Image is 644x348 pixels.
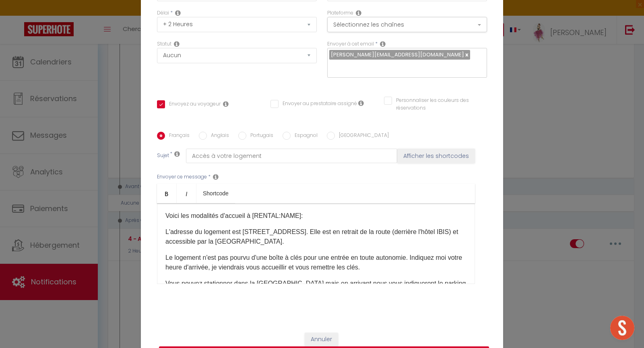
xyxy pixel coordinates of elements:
[165,279,466,298] p: Vous pouvez stationner dans la [GEOGRAPHIC_DATA] mais en arrivant nous vous indiqueront le parkin...
[397,149,475,163] button: Afficher les shortcodes
[175,10,181,16] i: Action Time
[223,101,229,107] i: Envoyer au voyageur
[157,203,475,284] div: ​
[327,17,487,32] button: Sélectionnez les chaînes
[335,132,389,141] label: [GEOGRAPHIC_DATA]
[165,253,466,272] p: Le logement n'est pas pourvu d'une boîte à clés pour une entrée en toute autonomie. Indiquez moi ...
[165,211,466,221] p: Voici les modalités d'accueil à [RENTAL:NAME]:
[305,333,338,346] button: Annuler
[157,184,177,203] a: Bold
[327,9,353,17] label: Plateforme
[174,151,180,157] i: Subject
[177,184,196,203] a: Italic
[358,100,364,106] i: Envoyer au prestataire si il est assigné
[246,132,273,141] label: Portugais
[165,132,190,141] label: Français
[157,9,169,17] label: Délai
[331,51,464,58] span: [PERSON_NAME][EMAIL_ADDRESS][DOMAIN_NAME]
[610,316,634,340] div: Ouvrir le chat
[207,132,229,141] label: Anglais
[196,184,235,203] a: Shortcode
[213,174,219,180] i: Message
[157,152,169,160] label: Sujet
[356,10,361,16] i: Action Channel
[291,132,318,141] label: Espagnol
[174,41,180,47] i: Booking status
[327,40,374,48] label: Envoyer à cet email
[380,41,386,47] i: Recipient
[157,173,207,181] label: Envoyer ce message
[157,40,171,48] label: Statut
[165,227,466,246] p: L'adresse du logement est [STREET_ADDRESS]. Elle est en retrait de la route (derrière l'hôtel IBI...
